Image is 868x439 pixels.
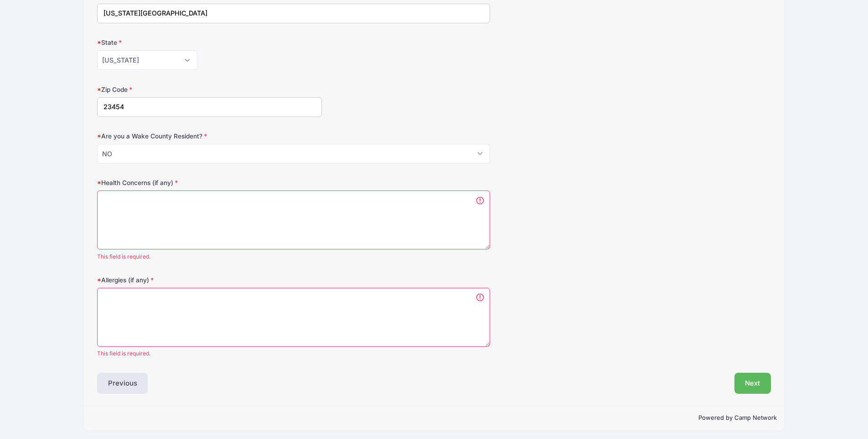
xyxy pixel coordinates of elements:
[97,349,490,358] span: This field is required.
[97,97,322,117] input: xxxxx
[97,275,322,285] label: Allergies (if any)
[734,373,771,394] button: Next
[97,132,322,141] label: Are you a Wake County Resident?
[91,413,777,423] p: Powered by Camp Network
[97,38,322,47] label: State
[97,373,148,394] button: Previous
[97,253,490,261] span: This field is required.
[97,178,322,187] label: Health Concerns (if any)
[97,85,322,94] label: Zip Code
